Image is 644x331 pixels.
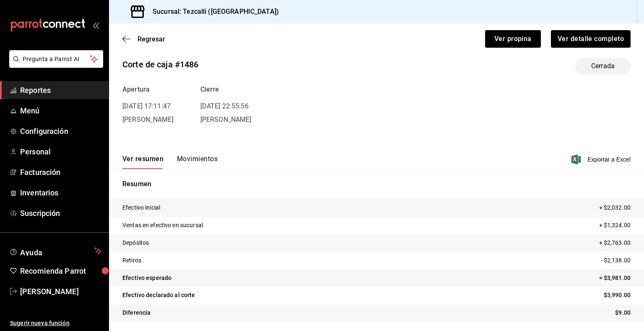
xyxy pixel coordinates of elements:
[122,102,171,110] time: [DATE] 17:11:47
[122,35,165,43] button: Regresar
[615,308,631,317] p: $9.00
[122,291,195,300] p: Efectivo declarado al corte
[604,291,631,300] p: $3,990.00
[20,126,102,137] span: Configuración
[20,146,102,157] span: Personal
[122,203,160,212] p: Efectivo inicial
[20,208,102,219] span: Suscripción
[122,58,199,71] div: Corte de caja #1486
[20,105,102,116] span: Menú
[122,155,218,169] div: navigation tabs
[200,115,252,123] span: [PERSON_NAME]
[138,35,165,43] span: Regresar
[92,22,99,28] button: open_drawer_menu
[20,187,102,198] span: Inventarios
[177,155,218,169] button: Movimientos
[573,154,631,164] button: Exportar a Excel
[599,239,631,247] p: + $2,763.00
[122,239,149,247] p: Depósitos
[599,203,631,212] p: + $2,032.00
[10,319,102,328] span: Sugerir nueva función
[122,308,151,317] p: Diferencia
[20,246,91,256] span: Ayuda
[485,30,541,48] button: Ver propina
[599,221,631,230] p: + $1,324.00
[586,61,620,71] span: Cerrada
[6,61,103,69] a: Pregunta a Parrot AI
[20,265,102,277] span: Recomienda Parrot
[122,115,174,123] span: [PERSON_NAME]
[599,274,631,282] p: = $3,981.00
[122,256,141,265] p: Retiros
[20,85,102,96] span: Reportes
[122,179,631,189] p: Resumen
[122,85,174,95] div: Apertura
[20,286,102,297] span: [PERSON_NAME]
[200,85,252,95] div: Cierre
[122,221,203,230] p: Ventas en efectivo en sucursal
[23,55,90,64] span: Pregunta a Parrot AI
[9,50,103,68] button: Pregunta a Parrot AI
[122,155,164,169] button: Ver resumen
[551,30,631,48] button: Ver detalle completo
[601,256,631,265] p: - $2,138.00
[146,7,279,17] h3: Sucursal: Tezcalli ([GEOGRAPHIC_DATA])
[20,167,102,178] span: Facturación
[200,102,249,110] time: [DATE] 22:55:56
[122,274,171,282] p: Efectivo esperado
